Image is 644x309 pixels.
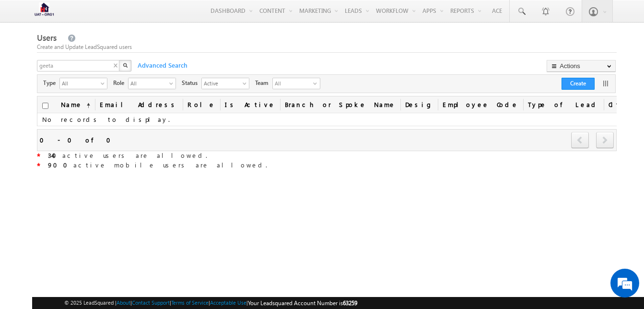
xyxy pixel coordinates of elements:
[596,132,614,148] span: next
[202,78,241,88] span: Active
[95,96,183,113] a: Email Address
[60,78,99,88] span: All
[123,63,128,68] img: Search
[37,60,120,71] input: Search Users
[48,161,73,169] strong: 900
[210,299,246,306] a: Acceptable Use
[248,299,357,307] span: Your Leadsquared Account Number is
[48,151,62,159] strong: 340
[220,96,280,113] a: Is Active
[64,298,357,308] span: © 2025 LeadSquared | | | | |
[114,61,122,67] span: X
[547,60,616,72] button: Actions
[37,32,57,43] span: Users
[596,133,614,148] a: next
[562,78,595,90] button: Create
[56,96,95,113] a: Name
[37,43,617,51] div: Create and Update LeadSquared users
[133,61,190,70] span: Advanced Search
[273,78,311,89] span: All
[171,299,209,306] a: Terms of Service
[113,79,128,87] span: Role
[82,102,90,109] span: (sorted ascending)
[40,134,117,145] div: 0 - 0 of 0
[50,50,161,63] div: Chat with us now
[182,79,201,87] span: Status
[438,96,523,113] a: Employee Code
[16,50,40,63] img: d_60004797649_company_0_60004797649
[117,299,130,306] a: About
[132,299,170,306] a: Contact Support
[129,78,168,88] span: All
[604,96,631,113] a: City
[183,96,220,113] a: Role
[157,5,180,28] div: Minimize live chat window
[400,96,438,113] a: Desig
[48,151,207,159] span: active users are allowed.
[32,2,56,19] img: Custom Logo
[48,161,267,169] span: active mobile users are allowed.
[571,133,589,148] a: prev
[280,96,400,113] a: Branch or Spoke Name
[343,299,357,307] span: 63259
[523,96,604,113] a: Type of Lead
[255,79,272,87] span: Team
[101,81,108,86] span: select
[571,132,589,148] span: prev
[169,81,177,86] span: select
[12,89,175,232] textarea: Type your message and hit 'Enter'
[43,79,59,87] span: Type
[243,81,250,86] span: select
[130,240,174,253] em: Start Chat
